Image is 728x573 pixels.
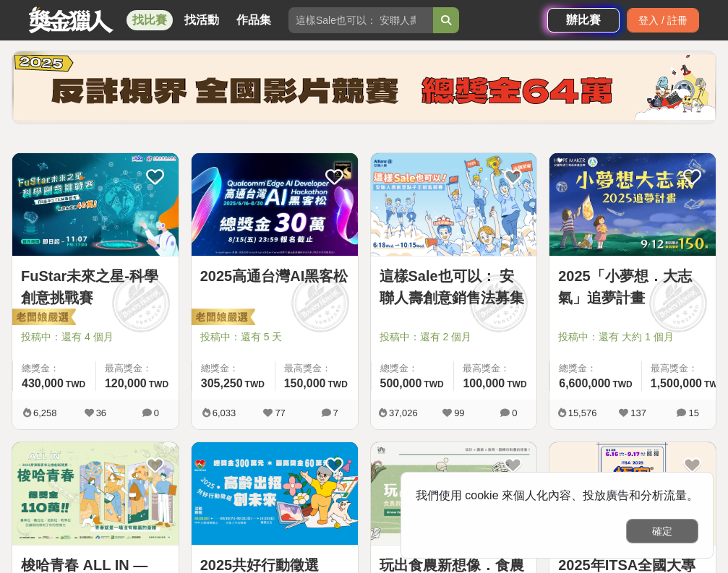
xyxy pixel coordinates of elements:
[424,379,443,389] span: TWD
[333,408,338,418] span: 7
[371,442,537,546] a: Cover Image
[416,489,698,501] span: 我們使用 cookie 來個人化內容、投放廣告和分析流量。
[651,377,702,389] span: 1,500,000
[189,308,255,328] img: 老闆娘嚴選
[380,361,445,376] span: 總獎金：
[371,442,537,545] img: Cover Image
[558,329,707,345] span: 投稿中：還有 大約 1 個月
[371,153,537,256] img: Cover Image
[380,377,422,389] span: 500,000
[704,379,724,389] span: TWD
[568,408,597,418] span: 15,576
[327,379,347,389] span: TWD
[12,153,179,256] img: Cover Image
[231,10,277,30] a: 作品集
[22,377,64,389] span: 430,000
[201,377,243,389] span: 305,250
[288,7,433,33] input: 這樣Sale也可以： 安聯人壽創意銷售法募集
[626,519,698,543] button: 確定
[627,8,699,33] div: 登入 / 註冊
[154,408,159,418] span: 0
[14,55,715,120] img: b4b43df0-ce9d-4ec9-9998-1f8643ec197e.png
[12,442,179,546] a: Cover Image
[245,379,265,389] span: TWD
[192,153,358,257] a: Cover Image
[192,442,358,546] a: Cover Image
[192,442,358,545] img: Cover Image
[512,408,517,418] span: 0
[380,265,528,309] a: 這樣Sale也可以： 安聯人壽創意銷售法募集
[549,153,716,256] img: Cover Image
[454,408,464,418] span: 99
[549,442,716,545] img: Cover Image
[21,329,170,345] span: 投稿中：還有 4 個月
[201,361,266,376] span: 總獎金：
[96,408,106,418] span: 36
[559,377,610,389] span: 6,600,000
[275,408,285,418] span: 77
[463,361,528,376] span: 最高獎金：
[9,308,76,328] img: 老闆娘嚴選
[22,361,87,376] span: 總獎金：
[651,361,724,376] span: 最高獎金：
[559,361,633,376] span: 總獎金：
[149,379,168,389] span: TWD
[192,153,358,256] img: Cover Image
[33,408,57,418] span: 6,258
[66,379,85,389] span: TWD
[549,442,716,546] a: Cover Image
[179,10,225,30] a: 找活動
[463,377,505,389] span: 100,000
[284,377,326,389] span: 150,000
[105,377,147,389] span: 120,000
[12,153,179,257] a: Cover Image
[549,153,716,257] a: Cover Image
[630,408,646,418] span: 137
[688,408,698,418] span: 15
[105,361,170,376] span: 最高獎金：
[380,329,528,345] span: 投稿中：還有 2 個月
[507,379,526,389] span: TWD
[21,265,170,309] a: FuStar未來之星-科學創意挑戰賽
[12,442,179,545] img: Cover Image
[213,408,236,418] span: 6,033
[389,408,418,418] span: 37,026
[371,153,537,257] a: Cover Image
[547,8,620,33] a: 辦比賽
[612,379,632,389] span: TWD
[558,265,707,309] a: 2025「小夢想．大志氣」追夢計畫
[200,265,349,287] a: 2025高通台灣AI黑客松
[284,361,349,376] span: 最高獎金：
[200,329,349,345] span: 投稿中：還有 5 天
[127,10,173,30] a: 找比賽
